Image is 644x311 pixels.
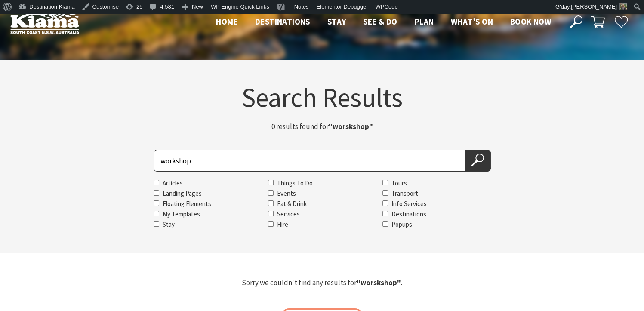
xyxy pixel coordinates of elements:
input: Search for: [154,150,465,172]
nav: Main Menu [207,15,560,29]
strong: "worskshop" [357,278,401,287]
p: Sorry we couldn't find any results for . [68,277,577,289]
label: My Templates [163,210,200,218]
span: Stay [327,16,346,27]
label: Popups [391,220,412,228]
strong: "worskshop" [329,122,373,131]
p: 0 results found for [215,121,430,132]
label: Destinations [391,210,426,218]
label: Stay [163,220,175,228]
span: What’s On [451,16,493,27]
label: Transport [391,189,418,197]
span: Destinations [255,16,310,27]
label: Hire [277,220,288,228]
img: Kiama Logo [10,10,79,34]
span: See & Do [363,16,397,27]
span: Plan [415,16,434,27]
span: [PERSON_NAME] [571,3,617,10]
label: Eat & Drink [277,200,307,208]
span: Home [216,16,238,27]
label: Floating Elements [163,200,211,208]
span: Book now [510,16,551,27]
label: Info Services [391,200,427,208]
img: Theresa-Mullan-1-30x30.png [619,3,627,10]
h1: Search Results [68,84,577,111]
label: Things To Do [277,179,313,187]
label: Events [277,189,296,197]
label: Tours [391,179,407,187]
label: Landing Pages [163,189,202,197]
label: Articles [163,179,183,187]
label: Services [277,210,300,218]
